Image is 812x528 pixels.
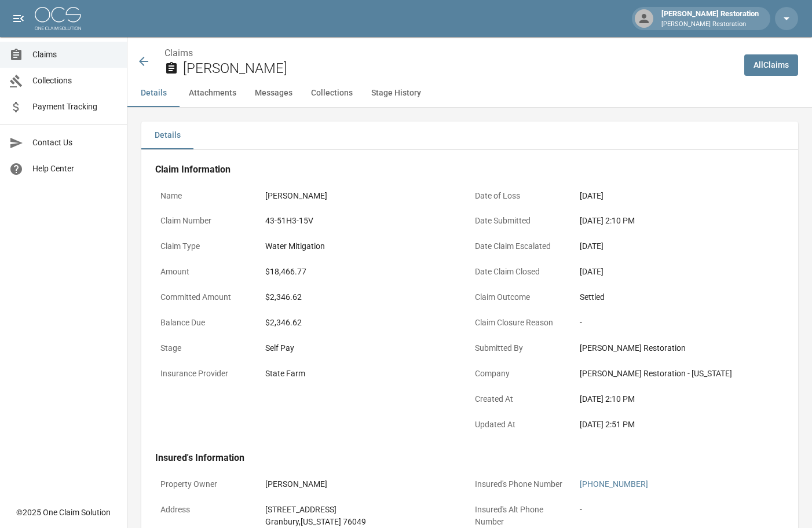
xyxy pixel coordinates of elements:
div: $18,466.77 [265,266,464,278]
div: [PERSON_NAME] [265,478,464,490]
p: Property Owner [155,473,260,496]
button: Details [141,122,193,149]
div: [PERSON_NAME] Restoration [580,342,779,354]
a: [PHONE_NUMBER] [580,479,648,489]
h4: Claim Information [155,164,784,175]
div: [PERSON_NAME] Restoration - [US_STATE] [580,368,779,380]
div: [DATE] 2:10 PM [580,393,779,405]
img: ocs-logo-white-transparent.png [35,7,81,30]
button: Messages [246,79,302,107]
div: [DATE] [580,240,779,252]
p: Amount [155,261,260,283]
p: Balance Due [155,311,260,334]
p: [PERSON_NAME] Restoration [661,20,759,30]
p: Stage [155,337,260,360]
div: [DATE] 2:10 PM [580,215,779,227]
div: [STREET_ADDRESS] [265,504,464,516]
p: Created At [470,388,575,410]
button: Collections [302,79,362,107]
h4: Insured's Information [155,452,784,464]
p: Name [155,185,260,207]
p: Claim Type [155,235,260,258]
div: [PERSON_NAME] Restoration [657,8,763,29]
button: Stage History [362,79,430,107]
div: [PERSON_NAME] [265,190,464,202]
p: Date of Loss [470,185,575,207]
p: Date Claim Escalated [470,235,575,258]
p: Date Claim Closed [470,261,575,283]
span: Payment Tracking [32,101,118,113]
button: Attachments [180,79,246,107]
div: anchor tabs [127,79,812,107]
div: [DATE] [580,190,779,202]
p: Updated At [470,413,575,436]
p: Claim Outcome [470,286,575,309]
p: Committed Amount [155,286,260,309]
div: State Farm [265,368,464,380]
div: [DATE] [580,266,779,278]
div: - [580,317,779,329]
div: Water Mitigation [265,240,464,252]
div: 43-51H3-15V [265,215,464,227]
div: Self Pay [265,342,464,354]
span: Help Center [32,163,118,175]
div: © 2025 One Claim Solution [16,507,111,518]
button: open drawer [7,7,30,30]
p: Claim Number [155,210,260,232]
div: Granbury , [US_STATE] 76049 [265,516,464,528]
a: AllClaims [744,54,798,76]
div: $2,346.62 [265,317,464,329]
button: Details [127,79,180,107]
span: Claims [32,49,118,61]
p: Insurance Provider [155,362,260,385]
div: Settled [580,291,779,303]
div: - [580,504,779,516]
a: Claims [164,47,193,58]
span: Collections [32,75,118,87]
p: Date Submitted [470,210,575,232]
p: Submitted By [470,337,575,360]
div: details tabs [141,122,798,149]
p: Claim Closure Reason [470,311,575,334]
span: Contact Us [32,137,118,149]
p: Address [155,498,260,521]
p: Insured's Phone Number [470,473,575,496]
div: [DATE] 2:51 PM [580,419,779,431]
nav: breadcrumb [164,46,735,60]
p: Company [470,362,575,385]
div: $2,346.62 [265,291,464,303]
h2: [PERSON_NAME] [183,60,735,77]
